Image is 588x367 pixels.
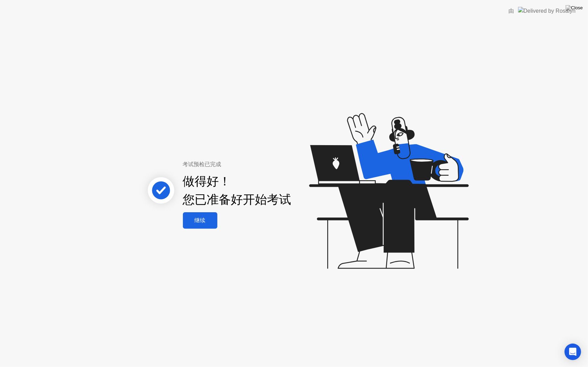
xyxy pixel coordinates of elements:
[183,160,325,169] div: 考试预检已完成
[183,172,291,209] div: 做得好！ 您已准备好开始考试
[185,217,215,224] div: 继续
[508,7,514,15] div: 由
[566,5,583,11] img: Close
[565,344,581,360] div: Open Intercom Messenger
[183,212,217,229] button: 继续
[518,7,576,15] img: Delivered by Rosalyn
